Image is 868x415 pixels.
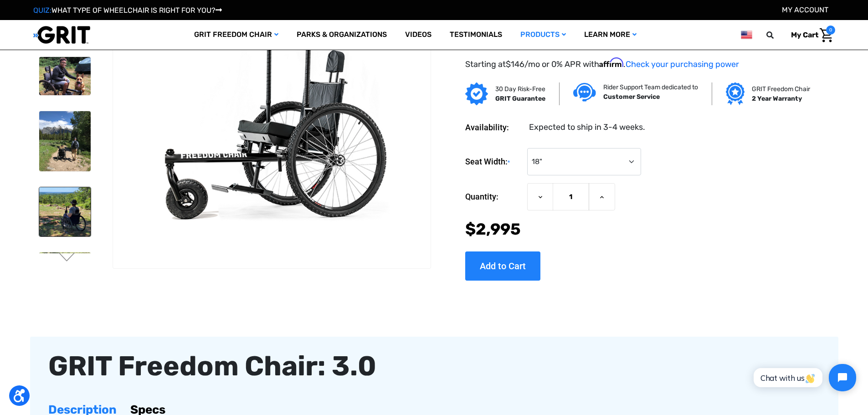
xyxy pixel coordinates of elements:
[39,111,91,171] img: GRIT Freedom Chair: 3.0
[33,26,90,44] img: GRIT All-Terrain Wheelchair and Mobility Equipment
[396,20,441,50] a: Videos
[57,252,77,263] button: Go to slide 3 of 3
[465,148,523,176] label: Seat Width:
[603,82,698,92] p: Rider Support Team dedicated to
[626,59,739,69] a: Check your purchasing power - Learn more about Affirm Financing (opens in modal)
[465,121,523,133] dt: Availability:
[752,95,802,102] strong: 2 Year Warranty
[185,20,288,50] a: GRIT Freedom Chair
[511,20,575,50] a: Products
[752,84,810,94] p: GRIT Freedom Chair
[506,59,524,69] span: $146
[744,356,864,399] iframe: Tidio Chat
[113,21,430,233] img: GRIT Freedom Chair: 3.0
[603,93,660,101] strong: Customer Service
[784,26,835,45] a: Cart with 0 items
[575,20,646,50] a: Learn More
[573,82,596,101] img: Customer service
[495,95,545,102] strong: GRIT Guarantee
[741,29,752,41] img: us.png
[441,20,511,50] a: Testimonials
[33,6,51,15] span: QUIZ:
[495,84,545,94] p: 30 Day Risk-Free
[791,31,818,39] span: My Cart
[529,121,645,133] dd: Expected to ship in 3-4 weeks.
[465,82,488,105] img: GRIT Guarantee
[820,28,833,42] img: Cart
[288,20,396,50] a: Parks & Organizations
[599,57,623,67] span: Affirm
[39,57,91,96] img: GRIT Freedom Chair: 3.0
[465,251,540,280] input: Add to Cart
[770,26,784,45] input: Search
[48,346,820,387] div: GRIT Freedom Chair: 3.0
[826,26,835,35] span: 0
[726,82,745,105] img: Grit freedom
[465,57,807,71] p: Starting at /mo or 0% APR with .
[465,220,521,239] span: $2,995
[33,6,222,15] a: QUIZ:WHAT TYPE OF WHEELCHAIR IS RIGHT FOR YOU?
[39,187,91,236] img: GRIT Freedom Chair: 3.0
[465,183,523,210] label: Quantity:
[782,5,828,14] a: Account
